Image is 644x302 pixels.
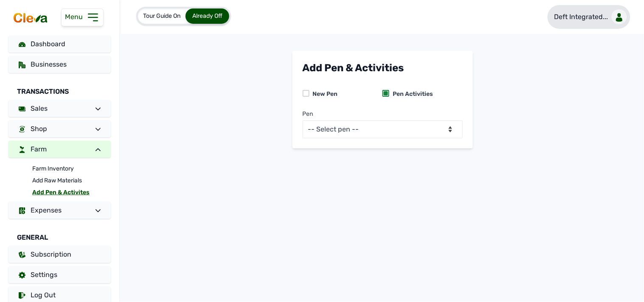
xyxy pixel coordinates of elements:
[31,250,71,258] span: Subscription
[31,40,65,48] span: Dashboard
[143,12,180,20] span: Tour Guide On
[548,5,630,29] a: Deft Integrated...
[32,163,111,175] a: Farm Inventory
[65,13,86,21] span: Menu
[31,271,57,279] span: Settings
[8,222,111,246] div: General
[8,141,111,158] a: Farm
[303,110,313,118] div: Pen
[8,120,111,137] a: Shop
[8,246,111,263] a: Subscription
[8,100,111,117] a: Sales
[8,202,111,219] a: Expenses
[8,266,111,283] a: Settings
[8,76,111,100] div: Transactions
[389,90,433,98] div: Pen Activities
[303,61,463,75] div: Add Pen & Activities
[31,145,47,153] span: Farm
[31,125,47,133] span: Shop
[8,36,111,53] a: Dashboard
[31,104,48,112] span: Sales
[32,175,111,187] a: Add Raw Materials
[12,12,49,24] img: cleva_logo.png
[554,12,608,22] p: Deft Integrated...
[192,12,222,20] span: Already Off
[8,56,111,73] a: Businesses
[31,60,67,68] span: Businesses
[31,206,62,214] span: Expenses
[32,187,111,199] a: Add Pen & Activites
[309,90,338,98] div: New Pen
[31,291,56,299] span: Log Out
